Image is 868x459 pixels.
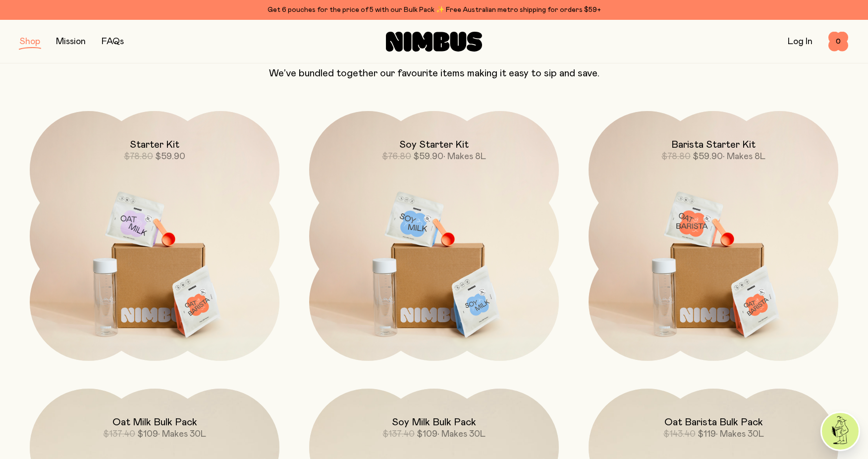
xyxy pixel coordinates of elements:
[112,416,197,428] h2: Oat Milk Bulk Pack
[20,4,848,16] div: Get 6 pouches for the price of 5 with our Bulk Pack ✨ Free Australian metro shipping for orders $59+
[589,111,838,361] a: Barista Starter Kit$78.80$59.90• Makes 8L
[124,152,153,161] span: $78.80
[417,430,437,439] span: $109
[693,152,723,161] span: $59.90
[309,111,559,361] a: Soy Starter Kit$76.80$59.90• Makes 8L
[822,413,859,450] img: agent
[698,430,716,439] span: $119
[413,152,443,161] span: $59.90
[392,416,476,428] h2: Soy Milk Bulk Pack
[20,67,848,79] p: We’ve bundled together our favourite items making it easy to sip and save.
[130,139,179,151] h2: Starter Kit
[437,430,486,439] span: • Makes 30L
[723,152,765,161] span: • Makes 8L
[671,139,756,151] h2: Barista Starter Kit
[399,139,469,151] h2: Soy Starter Kit
[382,152,411,161] span: $76.80
[103,430,135,439] span: $137.40
[661,152,691,161] span: $78.80
[102,37,124,46] a: FAQs
[382,430,415,439] span: $137.40
[716,430,764,439] span: • Makes 30L
[664,416,763,428] h2: Oat Barista Bulk Pack
[56,37,86,46] a: Mission
[788,37,813,46] a: Log In
[158,430,206,439] span: • Makes 30L
[663,430,696,439] span: $143.40
[828,32,848,52] button: 0
[137,430,158,439] span: $109
[443,152,486,161] span: • Makes 8L
[30,111,279,361] a: Starter Kit$78.80$59.90
[155,152,185,161] span: $59.90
